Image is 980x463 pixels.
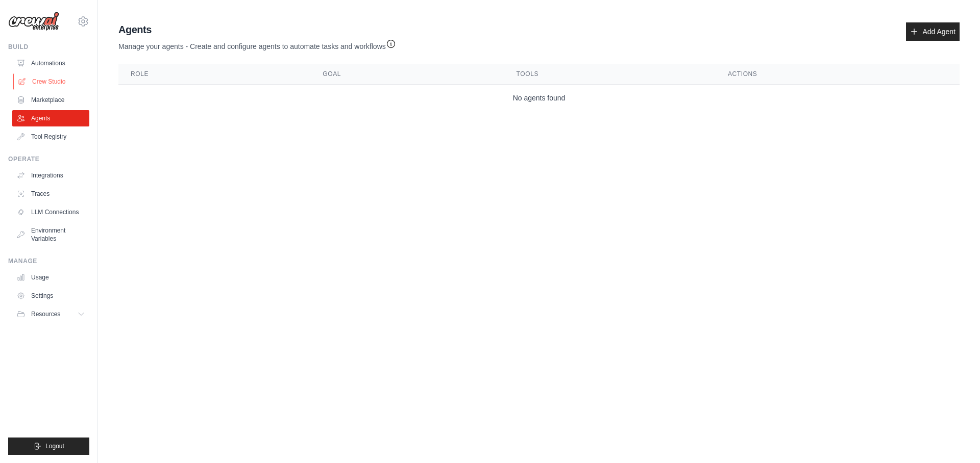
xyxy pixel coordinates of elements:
[118,85,960,112] td: No agents found
[8,43,89,51] div: Build
[118,64,310,85] th: Role
[45,442,64,450] span: Logout
[31,310,60,318] span: Resources
[12,110,89,126] a: Agents
[8,155,89,163] div: Operate
[12,222,89,247] a: Environment Variables
[12,167,89,184] a: Integrations
[504,64,716,85] th: Tools
[12,55,89,71] a: Automations
[12,92,89,108] a: Marketplace
[12,269,89,286] a: Usage
[906,22,960,41] a: Add Agent
[12,128,89,145] a: Tool Registry
[13,73,90,90] a: Crew Studio
[12,288,89,304] a: Settings
[716,64,960,85] th: Actions
[12,204,89,220] a: LLM Connections
[8,257,89,265] div: Manage
[12,186,89,202] a: Traces
[118,37,396,52] p: Manage your agents - Create and configure agents to automate tasks and workflows
[12,306,89,322] button: Resources
[8,12,59,31] img: Logo
[8,438,89,455] button: Logout
[310,64,504,85] th: Goal
[118,22,396,37] h2: Agents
